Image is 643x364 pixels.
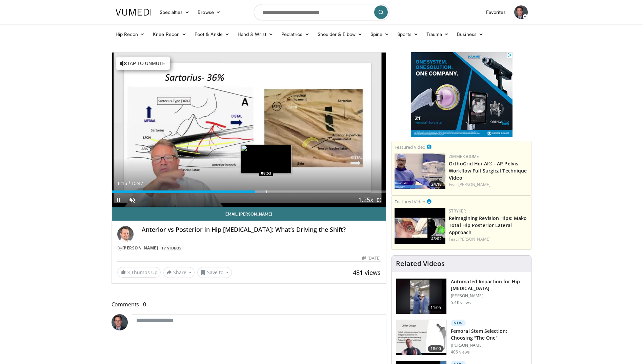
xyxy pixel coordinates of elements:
img: image.jpeg [241,145,292,173]
a: Business [453,27,487,41]
img: Avatar [112,314,128,330]
img: e38941b5-ade7-407d-ad44-e377589d1b4e.150x105_q85_crop-smart_upscale.jpg [396,320,446,355]
button: Playback Rate [359,193,373,207]
div: [DATE] [362,255,381,261]
div: By [117,245,381,251]
a: Pediatrics [277,27,314,41]
iframe: Advertisement [411,52,513,137]
a: Browse [194,5,225,19]
span: 3 [127,269,130,276]
span: 15:47 [131,181,143,186]
button: Tap to unmute [116,57,170,70]
small: Featured Video [395,199,425,205]
img: VuMedi Logo [116,9,152,16]
p: [PERSON_NAME] [451,293,527,299]
a: [PERSON_NAME] [122,245,158,251]
p: 5.4K views [451,300,471,305]
button: Share [163,267,195,278]
img: c80c1d29-5d08-4b57-b833-2b3295cd5297.150x105_q85_crop-smart_upscale.jpg [395,154,445,189]
h4: Related Videos [396,260,445,268]
a: Hand & Wrist [234,27,277,41]
a: Email [PERSON_NAME] [112,207,386,221]
a: Hip Recon [112,27,149,41]
small: Featured Video [395,144,425,150]
div: Feat. [449,236,528,242]
span: 18:00 [428,345,444,352]
button: Unmute [125,193,139,207]
a: OrthoGrid Hip AI® - AP Pelvis Workflow Full Surgical Technique Video [449,160,527,181]
a: Trauma [422,27,453,41]
a: 17 Videos [159,245,184,251]
a: Foot & Ankle [190,27,234,41]
a: Specialties [156,5,194,19]
a: 3 Thumbs Up [117,267,161,278]
h4: Anterior vs Posterior in Hip [MEDICAL_DATA]: What’s Driving the Shift? [142,226,381,234]
span: / [129,181,130,186]
div: Feat. [449,182,528,188]
img: Avatar [117,226,134,242]
button: Fullscreen [373,193,386,207]
input: Search topics, interventions [254,4,389,20]
span: 8:15 [118,181,127,186]
h3: Femoral Stem Selection: Choosing "The One" [451,328,527,341]
span: 11:05 [428,304,444,311]
img: 6632ea9e-2a24-47c5-a9a2-6608124666dc.150x105_q85_crop-smart_upscale.jpg [395,208,445,244]
img: Avatar [514,5,528,19]
p: New [451,320,466,326]
span: 43:02 [429,236,444,242]
span: 481 views [353,268,381,277]
img: b92808f7-0bd1-4e91-936d-56efdd9aa340.150x105_q85_crop-smart_upscale.jpg [396,279,446,314]
p: 406 views [451,349,470,355]
a: Shoulder & Elbow [314,27,366,41]
a: Zimmer Biomet [449,154,481,159]
h3: Automated Impaction for Hip [MEDICAL_DATA] [451,278,527,292]
a: [PERSON_NAME] [458,236,490,242]
a: Spine [366,27,393,41]
a: 24:18 [395,154,445,189]
a: 18:00 New Femoral Stem Selection: Choosing "The One" [PERSON_NAME] 406 views [396,320,527,356]
a: 11:05 Automated Impaction for Hip [MEDICAL_DATA] [PERSON_NAME] 5.4K views [396,278,527,314]
p: [PERSON_NAME] [451,343,527,348]
span: 24:18 [429,181,444,187]
video-js: Video Player [112,53,386,207]
div: Progress Bar [112,190,386,193]
a: Reimagining Revision Hips: Mako Total Hip Posterior Lateral Approach [449,215,527,236]
button: Pause [112,193,125,207]
a: 43:02 [395,208,445,244]
a: [PERSON_NAME] [458,182,490,187]
a: Sports [393,27,422,41]
a: Knee Recon [149,27,190,41]
span: Comments 0 [112,300,387,309]
a: Favorites [482,5,510,19]
a: Stryker [449,208,466,214]
button: Save to [197,267,232,278]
